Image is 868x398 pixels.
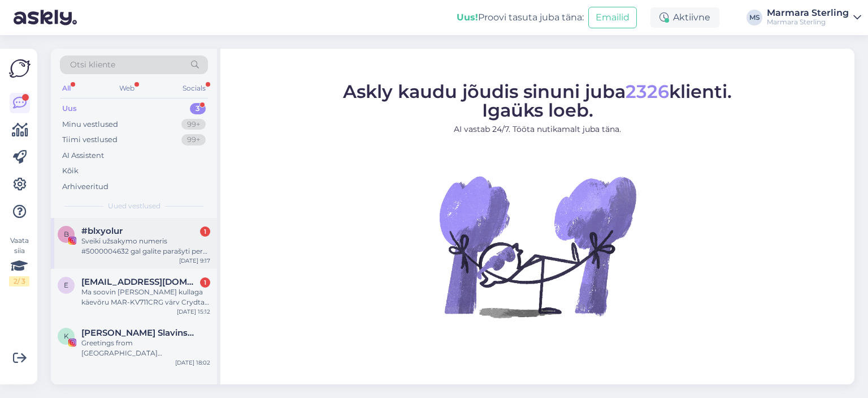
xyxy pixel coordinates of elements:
div: [DATE] 18:02 [175,358,210,367]
div: Ma soovin [PERSON_NAME] kullaga käevõru MAR-KV711CRG värv Crydtal. Kuid ma [PERSON_NAME] tööl ja ... [81,287,210,307]
span: 2326 [626,80,669,102]
span: Otsi kliente [70,59,115,71]
b: Uus! [457,12,478,23]
div: Tiimi vestlused [62,134,118,145]
span: #blxyolur [81,226,123,236]
div: 99+ [181,134,206,145]
span: b [64,230,69,238]
div: Marmara Sterling [767,8,849,18]
div: [DATE] 15:12 [177,307,210,316]
div: Minu vestlused [62,119,118,130]
div: All [60,81,73,96]
span: Uued vestlused [108,201,160,211]
div: Proovi tasuta juba täna: [457,11,584,24]
img: No Chat active [436,144,639,348]
div: 1 [200,277,210,288]
div: Aktiivne [650,7,719,28]
a: Marmara SterlingMarmara Sterling [767,8,861,27]
div: Greetings from [GEOGRAPHIC_DATA] [PERSON_NAME] (from [GEOGRAPHIC_DATA]🇱🇹). I was thinking… I woul... [81,338,210,358]
img: Askly Logo [9,58,31,79]
div: Arhiveeritud [62,181,108,192]
div: Kõik [62,165,79,177]
div: MS [747,10,762,25]
button: Emailid [588,7,637,28]
div: 3 [190,103,206,114]
div: AI Assistent [62,150,104,161]
div: 1 [200,226,210,237]
span: Askly kaudu jõudis sinuni juba klienti. Igaüks loeb. [343,80,732,121]
div: Socials [180,81,208,96]
div: Web [117,81,137,96]
span: e [64,281,68,289]
div: [DATE] 9:17 [179,256,210,265]
div: 99+ [181,119,206,130]
span: K [64,332,69,340]
span: Karolina Kriukelytė Slavinskienė [81,328,199,338]
div: Uus [62,103,77,114]
div: Vaata siia [9,236,29,286]
span: eevakook@hotmail.ee [81,277,199,287]
p: AI vastab 24/7. Tööta nutikamalt juba täna. [343,123,732,135]
div: Marmara Sterling [767,18,849,27]
div: 2 / 3 [9,276,29,286]
div: Sveiki užsakymo numeris #5000004632 gal galite parašyti per kiek laiko gausiu [PERSON_NAME] užsak... [81,236,210,256]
